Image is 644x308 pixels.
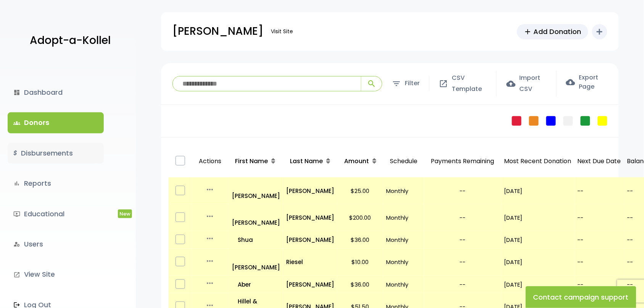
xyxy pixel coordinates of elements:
p: -- [427,257,498,267]
a: manage_accountsUsers [8,234,104,255]
p: [DATE] [504,279,572,290]
a: Shua [232,235,280,245]
span: add [524,28,532,36]
a: [PERSON_NAME] [286,186,334,196]
p: Monthly [386,279,421,290]
span: Filter [405,78,420,89]
p: Monthly [386,186,421,196]
a: $Disbursements [8,143,104,164]
label: Export Page [566,73,607,91]
i: ondemand_video [13,211,20,217]
i: dashboard [13,89,20,96]
a: [PERSON_NAME] [286,235,334,245]
p: $200.00 [340,212,380,223]
p: [PERSON_NAME] [172,22,263,41]
span: cloud_upload [506,79,515,88]
span: search [367,79,376,88]
a: [PERSON_NAME] [286,279,334,290]
a: Adopt-a-Kollel [26,22,111,59]
p: Next Due Date [578,156,621,167]
p: -- [578,279,621,290]
p: -- [427,186,498,196]
span: groups [13,120,20,126]
p: -- [427,279,498,290]
p: Monthly [386,257,421,267]
a: Visit Site [267,24,297,39]
i: more_horiz [206,256,215,266]
p: -- [578,186,621,196]
p: Monthly [386,212,421,223]
p: -- [578,235,621,245]
p: $10.00 [340,257,380,267]
a: bar_chartReports [8,173,104,194]
button: add [592,24,607,39]
span: Add Donation [534,26,581,37]
p: [DATE] [504,186,572,196]
a: [PERSON_NAME] [232,252,280,272]
p: Schedule [386,148,421,175]
span: Last Name [290,157,323,165]
p: $25.00 [340,186,380,196]
p: [DATE] [504,212,572,223]
i: more_horiz [206,185,215,194]
a: Riesel [286,257,334,267]
p: Most Recent Donation [504,156,572,167]
p: -- [578,257,621,267]
button: search [361,76,382,91]
p: Payments Remaining [427,148,498,175]
i: add [595,27,604,36]
p: -- [578,212,621,223]
i: more_horiz [206,279,215,288]
span: filter_list [392,79,401,88]
p: [DATE] [504,235,572,245]
a: dashboardDashboard [8,82,104,103]
a: [PERSON_NAME] [232,180,280,201]
a: Aber [232,279,280,290]
a: launchView Site [8,264,104,285]
p: Actions [195,148,225,175]
p: Adopt-a-Kollel [30,31,111,50]
a: ondemand_videoEducationalNew [8,204,104,224]
span: open_in_new [439,79,448,88]
a: groupsDonors [8,112,104,133]
p: -- [427,212,498,223]
i: more_horiz [206,234,215,243]
i: more_horiz [206,212,215,221]
i: bar_chart [13,180,20,187]
span: New [118,209,132,218]
span: Amount [344,157,369,165]
a: [PERSON_NAME] [232,207,280,228]
i: manage_accounts [13,241,20,248]
span: CSV Template [452,73,487,95]
p: Monthly [386,235,421,245]
span: Import CSV [519,73,547,95]
span: cloud_download [566,78,575,87]
span: First Name [235,157,268,165]
i: $ [13,148,17,159]
p: [DATE] [504,257,572,267]
i: launch [13,271,20,278]
p: -- [427,235,498,245]
a: [PERSON_NAME] [286,212,334,223]
button: Contact campaign support [526,286,636,308]
a: addAdd Donation [517,24,588,39]
p: $36.00 [340,235,380,245]
p: $36.00 [340,279,380,290]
